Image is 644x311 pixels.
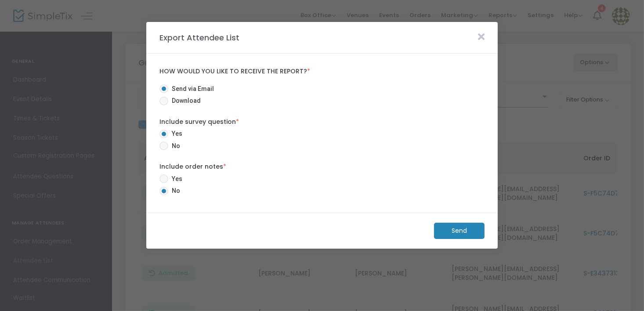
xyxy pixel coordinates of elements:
[159,68,485,76] label: How would you like to receive the report?
[168,186,180,195] span: No
[146,22,498,54] m-panel-header: Export Attendee List
[168,129,182,138] span: Yes
[168,141,180,151] span: No
[168,174,182,184] span: Yes
[159,162,485,171] label: Include order notes
[168,96,201,105] span: Download
[155,32,244,43] m-panel-title: Export Attendee List
[434,223,485,239] m-button: Send
[159,117,485,127] label: Include survey question
[168,84,214,94] span: Send via Email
